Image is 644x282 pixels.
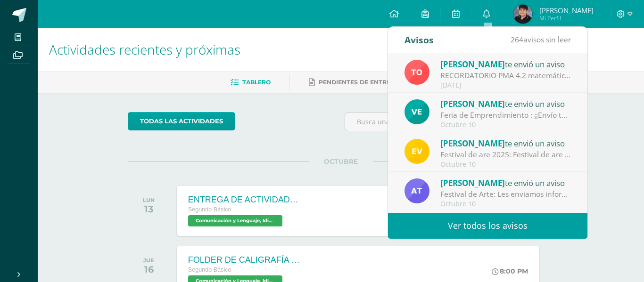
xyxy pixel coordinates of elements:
[440,161,571,169] div: Octubre 10
[388,213,587,239] a: Ver todos los avisos
[513,5,532,24] img: 27e538b6313b3d7db7c09170a7e738c5.png
[440,110,571,121] div: Feria de Emprendimiento : ¡¡Envío tarjeta de felicitación!!
[405,178,429,203] img: e0d417c472ee790ef5578283e3430836.png
[440,138,505,149] span: [PERSON_NAME]
[405,60,429,85] img: 756ce12fb1b4cf9faf9189d656ca7749.png
[539,14,594,22] span: Mi Perfil
[440,81,571,89] div: [DATE]
[440,97,571,110] div: te envió un aviso
[242,79,271,86] span: Tablero
[309,157,373,166] span: OCTUBRE
[440,189,571,200] div: Festival de Arte: Les enviamos información importante para el festival de Arte
[440,149,571,160] div: Festival de are 2025: Festival de are 2025
[405,139,429,164] img: 383db5ddd486cfc25017fad405f5d727.png
[188,255,301,265] div: FOLDER DE CALIGRAFÍA COMPLETO
[188,266,231,273] span: Segundo Básico
[143,257,154,264] div: JUE
[539,6,594,15] span: [PERSON_NAME]
[440,177,505,188] span: [PERSON_NAME]
[345,113,554,131] input: Busca una actividad próxima aquí...
[440,137,571,149] div: te envió un aviso
[128,112,235,130] a: todas las Actividades
[309,75,399,90] a: Pendientes de entrega
[511,34,523,45] span: 264
[440,98,505,109] span: [PERSON_NAME]
[440,121,571,129] div: Octubre 10
[440,200,571,208] div: Octubre 10
[231,75,271,90] a: Tablero
[440,70,571,81] div: RECORDATORIO PMA 4.2 matemática: Buenos días estudiantes de 2do básico. Les recuerdo que le día d...
[188,195,301,205] div: ENTREGA DE ACTIVIDADES DEL LIBRO DE LENGUAJE
[188,215,282,226] span: Comunicación y Lenguaje, Idioma Español 'B'
[49,40,240,58] span: Actividades recientes y próximas
[511,34,571,45] span: avisos sin leer
[440,177,571,189] div: te envió un aviso
[143,197,155,203] div: LUN
[405,27,434,53] div: Avisos
[143,203,155,215] div: 13
[143,264,154,275] div: 16
[319,79,399,86] span: Pendientes de entrega
[405,99,429,124] img: aeabfbe216d4830361551c5f8df01f91.png
[188,206,231,213] span: Segundo Básico
[492,267,528,275] div: 8:00 PM
[440,58,571,70] div: te envió un aviso
[440,59,505,70] span: [PERSON_NAME]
